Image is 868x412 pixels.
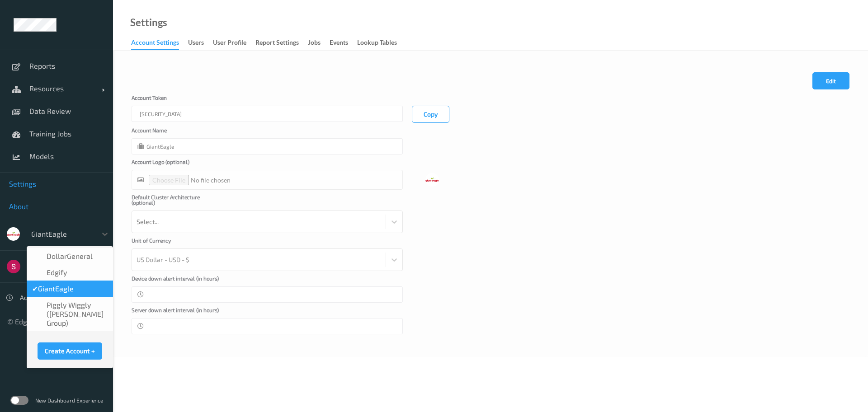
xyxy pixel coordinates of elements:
[255,38,299,49] div: Report Settings
[132,276,222,286] label: Device down alert interval (in hours)
[188,38,204,49] div: users
[255,37,308,49] a: Report Settings
[132,194,222,211] label: Default Cluster Architecture (optional)
[132,159,222,170] label: Account Logo (optional)
[357,38,397,49] div: Lookup Tables
[213,38,246,49] div: User Profile
[330,38,348,49] div: events
[812,72,849,89] button: Edit
[132,238,222,248] label: Unit of Currency
[412,106,449,123] button: Copy
[132,95,222,106] label: Account Token
[132,307,222,318] label: Server down alert interval (in hours)
[188,37,213,49] a: users
[330,37,357,49] a: events
[357,37,406,49] a: Lookup Tables
[308,37,330,49] a: Jobs
[132,127,222,138] label: Account Name
[131,37,188,50] a: Account Settings
[308,38,321,49] div: Jobs
[131,38,179,50] div: Account Settings
[213,37,255,49] a: User Profile
[130,18,167,27] a: Settings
